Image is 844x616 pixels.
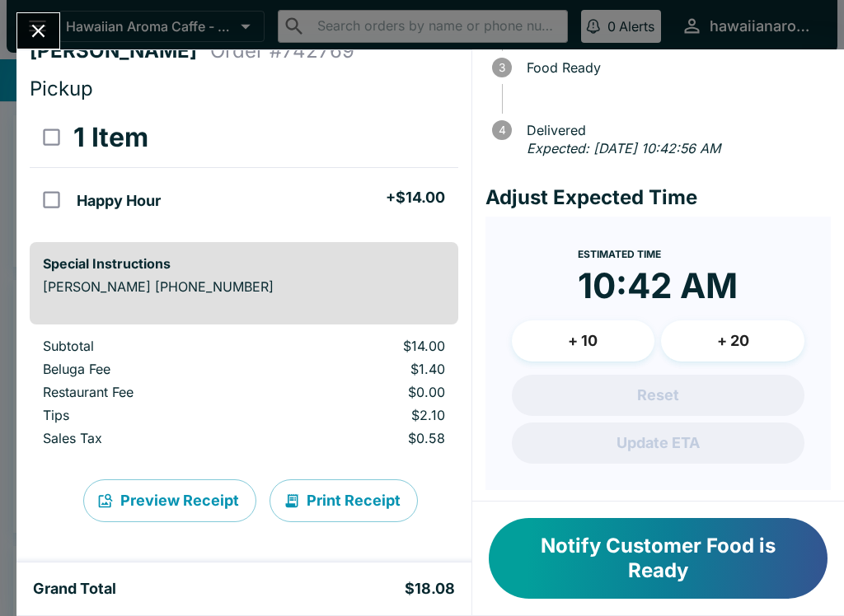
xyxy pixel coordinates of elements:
[527,140,720,156] em: Expected: [DATE] 10:42:56 AM
[288,338,444,354] p: $14.00
[405,579,455,599] h5: $18.08
[30,338,458,453] table: orders table
[43,338,261,354] p: Subtotal
[499,61,505,74] text: 3
[77,191,161,211] h5: Happy Hour
[73,121,148,154] h3: 1 Item
[288,430,444,446] p: $0.58
[661,320,804,362] button: + 20
[518,123,831,138] span: Delivered
[210,39,354,63] h4: Order # 742769
[386,188,445,208] h5: + $14.00
[288,407,444,423] p: $2.10
[288,361,444,377] p: $1.40
[288,384,444,400] p: $0.00
[518,60,831,75] span: Food Ready
[17,13,59,49] button: Close
[43,278,445,295] p: [PERSON_NAME] [PHONE_NUMBER]
[270,479,418,522] button: Print Receipt
[512,320,655,362] button: + 10
[30,108,458,229] table: orders table
[43,430,261,446] p: Sales Tax
[30,39,210,63] h4: [PERSON_NAME]
[33,579,116,599] h5: Grand Total
[43,361,261,377] p: Beluga Fee
[43,407,261,423] p: Tips
[43,255,445,272] h6: Special Instructions
[83,479,256,522] button: Preview Receipt
[578,264,738,307] time: 10:42 AM
[498,124,505,137] text: 4
[485,185,831,210] h4: Adjust Expected Time
[489,518,828,599] button: Notify Customer Food is Ready
[43,384,261,400] p: Restaurant Fee
[578,248,661,260] span: Estimated Time
[30,77,93,100] span: Pickup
